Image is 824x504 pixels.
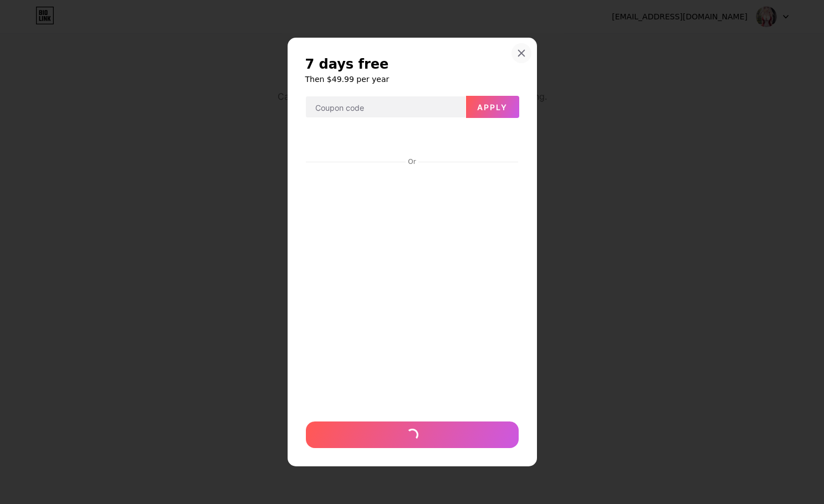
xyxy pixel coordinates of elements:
[306,127,519,154] iframe: Secure payment button frame
[304,167,521,410] iframe: Secure payment input frame
[305,55,389,73] span: 7 days free
[306,96,465,119] input: Coupon code
[406,157,418,166] div: Or
[305,74,519,85] h6: Then $49.99 per year
[466,96,519,118] button: Apply
[477,102,508,112] span: Apply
